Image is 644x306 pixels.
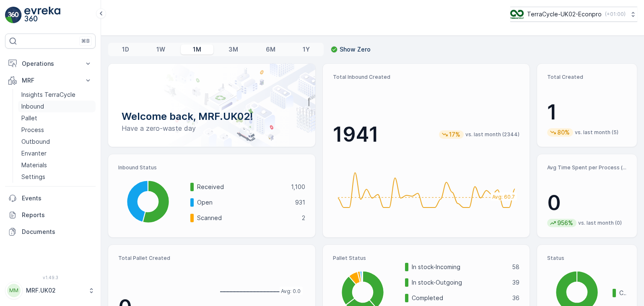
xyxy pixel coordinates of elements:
p: Outbound [21,137,50,146]
p: 3M [229,45,238,54]
p: 2 [302,214,305,222]
p: Materials [21,161,47,169]
p: Show Zero [340,45,371,54]
p: Total Inbound Created [333,74,520,80]
p: In stock-Incoming [412,263,507,271]
p: Inbound Status [118,164,305,171]
a: Documents [5,223,96,240]
p: Settings [21,173,45,181]
a: Inbound [18,101,96,112]
button: Operations [5,55,96,72]
a: Reports [5,207,96,223]
p: 80% [556,128,571,137]
p: Pallet [21,114,37,122]
p: Envanter [21,149,47,158]
p: Open [197,198,290,207]
p: Scanned [197,214,296,222]
a: Settings [18,171,96,183]
p: Total Pallet Created [118,255,208,262]
p: 1W [156,45,165,54]
p: 36 [512,294,519,302]
p: In stock-Outgoing [412,278,507,287]
p: Insights TerraCycle [21,91,75,99]
p: vs. last month (5) [575,129,618,136]
p: 1,100 [291,183,305,191]
p: vs. last month (2344) [465,131,519,138]
a: Envanter [18,148,96,159]
p: vs. last month (0) [578,220,622,226]
a: Events [5,190,96,207]
p: Have a zero-waste day [122,123,302,133]
a: Pallet [18,112,96,124]
button: TerraCycle-UK02-Econpro(+01:00) [510,7,637,22]
p: 931 [295,198,305,207]
p: 1M [193,45,201,54]
p: ( +01:00 ) [605,11,626,18]
p: Received [197,183,286,191]
p: 956% [556,219,574,227]
p: Documents [22,228,92,236]
p: 1941 [333,122,379,147]
p: 17% [448,130,461,139]
p: 1Y [303,45,310,54]
p: Completed [412,294,507,302]
p: 0 [547,190,627,215]
p: 39 [512,278,519,287]
img: logo [5,7,22,23]
p: Welcome back, MRF.UK02! [122,110,302,123]
p: 6M [266,45,275,54]
a: Outbound [18,136,96,148]
p: Avg Time Spent per Process (hr) [547,164,627,171]
p: Status [547,255,627,262]
p: MRF [22,76,79,85]
p: 58 [512,263,519,271]
p: 1D [122,45,129,54]
p: TerraCycle-UK02-Econpro [527,10,602,18]
a: Insights TerraCycle [18,89,96,101]
p: Reports [22,211,92,219]
p: Total Created [547,74,627,80]
p: ⌘B [81,38,90,44]
a: Process [18,124,96,136]
p: MRF.UK02 [26,286,84,295]
p: Inbound [21,102,44,111]
div: MM [7,284,21,297]
p: Operations [22,60,79,68]
img: terracycle_logo_wKaHoWT.png [510,10,524,19]
p: Process [21,126,44,134]
p: Events [22,194,92,202]
button: MMMRF.UK02 [5,282,96,299]
p: Pallet Status [333,255,520,262]
button: MRF [5,72,96,89]
img: logo_light-DOdMpM7g.png [24,7,60,23]
p: Completed [619,289,627,297]
a: Materials [18,159,96,171]
span: v 1.49.3 [5,275,96,280]
p: 1 [547,100,627,125]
